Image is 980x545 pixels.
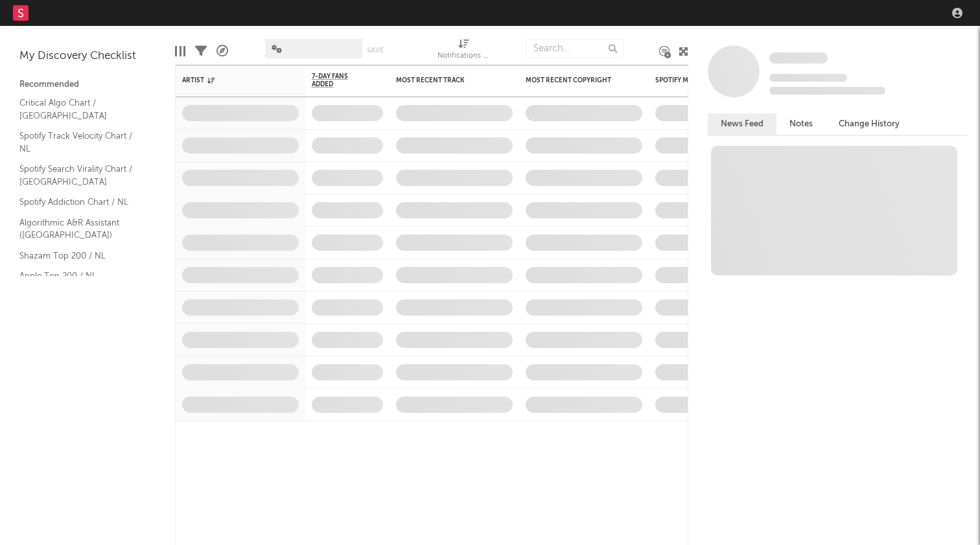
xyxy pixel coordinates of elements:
[19,96,143,122] a: Critical Algo Chart / [GEOGRAPHIC_DATA]
[19,216,143,242] a: Algorithmic A&R Assistant ([GEOGRAPHIC_DATA])
[708,113,776,135] button: News Feed
[769,87,885,95] span: 0 fans last week
[769,52,828,64] span: Some Artist
[769,74,847,82] span: Tracking Since: [DATE]
[19,129,143,156] a: Spotify Track Velocity Chart / NL
[776,113,826,135] button: Notes
[19,162,143,189] a: Spotify Search Virality Chart / [GEOGRAPHIC_DATA]
[396,76,493,84] div: Most Recent Track
[216,32,228,70] div: A&R Pipeline
[19,49,156,64] div: My Discovery Checklist
[19,195,143,209] a: Spotify Addiction Chart / NL
[655,76,752,84] div: Spotify Monthly Listeners
[769,52,828,65] a: Some Artist
[175,32,185,70] div: Edit Columns
[437,49,489,64] div: Notifications (Artist)
[437,32,489,70] div: Notifications (Artist)
[367,47,384,54] button: Save
[19,269,143,283] a: Apple Top 200 / NL
[182,76,279,84] div: Artist
[19,249,143,263] a: Shazam Top 200 / NL
[526,76,623,84] div: Most Recent Copyright
[826,113,913,135] button: Change History
[19,77,156,93] div: Recommended
[312,73,364,88] span: 7-Day Fans Added
[526,39,624,58] input: Search...
[195,32,207,70] div: Filters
